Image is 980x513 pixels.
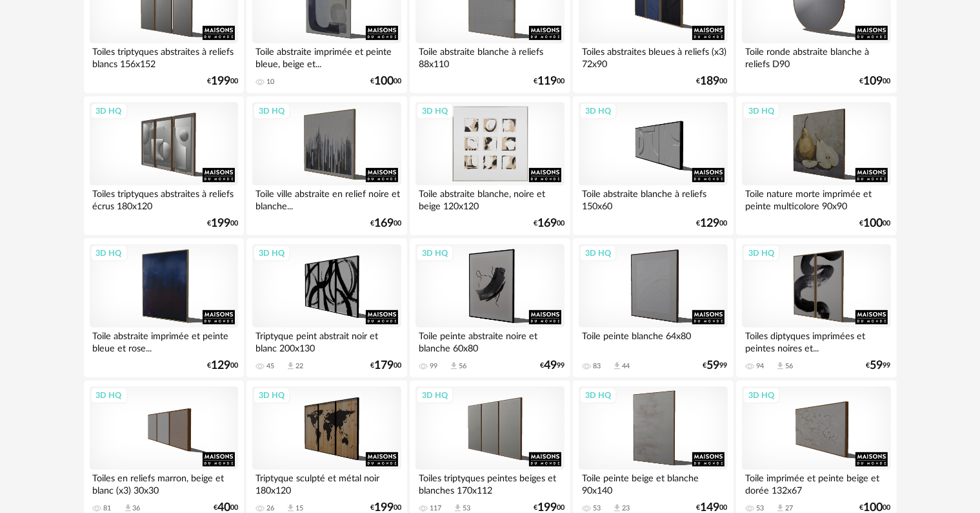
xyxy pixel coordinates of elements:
div: Toiles en reliefs marron, beige et blanc (x3) 30x30 [90,470,238,496]
span: 100 [864,503,883,512]
div: 15 [295,504,303,513]
div: € 00 [860,77,891,86]
div: 56 [785,362,793,371]
div: 94 [756,362,764,371]
div: 3D HQ [90,103,128,120]
div: Triptyque sculpté et métal noir 180x120 [252,470,401,496]
div: € 00 [860,503,891,512]
div: € 99 [703,361,728,370]
div: 3D HQ [90,245,128,262]
a: 3D HQ Toile peinte blanche 64x80 83 Download icon 44 €5999 [573,238,733,378]
div: € 00 [860,219,891,228]
div: Toile abstraite blanche à reliefs 150x60 [579,185,727,211]
div: € 00 [370,219,401,228]
div: € 00 [534,503,565,512]
div: Toiles diptyques imprimées et peintes noires et... [742,328,890,353]
div: 83 [593,362,601,371]
div: 3D HQ [253,103,290,120]
span: 169 [374,219,394,228]
span: 119 [537,77,557,86]
span: 199 [211,219,230,228]
div: 3D HQ [743,387,780,404]
div: Toile peinte blanche 64x80 [579,328,727,353]
div: 3D HQ [90,387,128,404]
div: 44 [622,362,630,371]
div: 117 [430,504,441,513]
div: Toile ronde abstraite blanche à reliefs D90 [742,43,890,69]
span: 169 [537,219,557,228]
span: Download icon [449,361,459,371]
span: 199 [211,77,230,86]
div: 3D HQ [743,245,780,262]
span: Download icon [612,361,622,371]
span: 179 [374,361,394,370]
span: 199 [374,503,394,512]
span: 49 [544,361,557,370]
div: € 00 [214,503,238,512]
div: 27 [785,504,793,513]
span: 100 [864,219,883,228]
div: € 99 [866,361,891,370]
div: € 00 [370,77,401,86]
span: 100 [374,77,394,86]
span: 40 [217,503,230,512]
span: 59 [707,361,720,370]
div: € 00 [534,219,565,228]
a: 3D HQ Toile ville abstraite en relief noire et blanche... €16900 [246,96,406,236]
div: Toile abstraite imprimée et peinte bleue, beige et... [252,43,401,69]
div: 3D HQ [579,387,617,404]
div: € 00 [697,219,728,228]
span: 109 [864,77,883,86]
div: 22 [295,362,303,371]
div: 3D HQ [253,245,290,262]
div: 3D HQ [416,245,454,262]
span: 59 [870,361,883,370]
a: 3D HQ Toiles triptyques abstraites à reliefs écrus 180x120 €19900 [84,96,244,236]
span: 199 [537,503,557,512]
div: 81 [104,504,112,513]
span: Download icon [123,503,133,513]
div: Toile ville abstraite en relief noire et blanche... [252,185,401,211]
div: 36 [133,504,141,513]
a: 3D HQ Toile peinte abstraite noire et blanche 60x80 99 Download icon 56 €4999 [410,238,570,378]
span: 129 [211,361,230,370]
span: 189 [701,77,720,86]
div: € 00 [207,361,238,370]
div: € 99 [540,361,565,370]
div: 53 [463,504,470,513]
div: Toiles triptyques abstraites à reliefs blancs 156x152 [90,43,238,69]
div: 56 [459,362,466,371]
div: 99 [430,362,437,371]
div: € 00 [370,503,401,512]
a: 3D HQ Toile abstraite blanche, noire et beige 120x120 €16900 [410,96,570,236]
div: 23 [622,504,630,513]
div: Toiles abstraites bleues à reliefs (x3) 72x90 [579,43,727,69]
div: € 00 [697,77,728,86]
div: 45 [266,362,274,371]
div: 3D HQ [253,387,290,404]
div: 53 [593,504,601,513]
div: 10 [266,78,274,87]
span: 129 [701,219,720,228]
div: Toile abstraite blanche, noire et beige 120x120 [415,185,564,211]
div: 26 [266,504,274,513]
a: 3D HQ Toiles diptyques imprimées et peintes noires et... 94 Download icon 56 €5999 [736,238,896,378]
div: Toile nature morte imprimée et peinte multicolore 90x90 [742,185,890,211]
span: Download icon [286,503,295,513]
div: Triptyque peint abstrait noir et blanc 200x130 [252,328,401,353]
div: € 00 [207,219,238,228]
span: 149 [701,503,720,512]
div: € 00 [207,77,238,86]
span: Download icon [453,503,463,513]
span: Download icon [775,361,785,371]
div: Toiles triptyques abstraites à reliefs écrus 180x120 [90,185,238,211]
div: € 00 [370,361,401,370]
span: Download icon [612,503,622,513]
div: 3D HQ [743,103,780,120]
div: 3D HQ [416,103,454,120]
a: 3D HQ Toile abstraite imprimée et peinte bleue et rose... €12900 [84,238,244,378]
div: Toile imprimée et peinte beige et dorée 132x67 [742,470,890,496]
a: 3D HQ Toile abstraite blanche à reliefs 150x60 €12900 [573,96,733,236]
a: 3D HQ Triptyque peint abstrait noir et blanc 200x130 45 Download icon 22 €17900 [246,238,406,378]
div: Toile abstraite imprimée et peinte bleue et rose... [90,328,238,353]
